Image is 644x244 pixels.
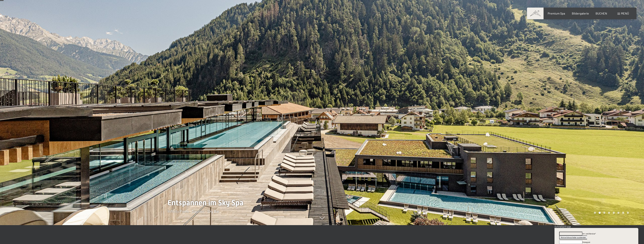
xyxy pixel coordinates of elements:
div: Carousel Page 4 [608,212,610,214]
span: Adressfelder ausblenden [566,236,586,239]
div: Carousel Pagination [593,212,629,214]
span: An- und Abreise* [582,232,596,235]
a: BUCHEN [596,12,607,15]
span: Menü [621,12,629,15]
div: Carousel Page 1 [594,212,596,214]
a: Bildergalerie [572,12,589,15]
label: Honeypot [582,241,590,243]
span: Schnellanfrage [554,225,571,228]
span: Weiter [561,236,566,239]
div: Carousel Page 2 (Current Slide) [599,212,601,214]
div: Carousel Page 7 [622,212,624,214]
div: Carousel Page 5 [613,212,615,214]
div: Carousel Page 3 [603,212,605,214]
button: WeiterAdressfelder ausblenden [559,236,587,239]
div: Carousel Page 8 [627,212,629,214]
div: Carousel Page 6 [617,212,619,214]
a: Premium Spa [548,12,565,15]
